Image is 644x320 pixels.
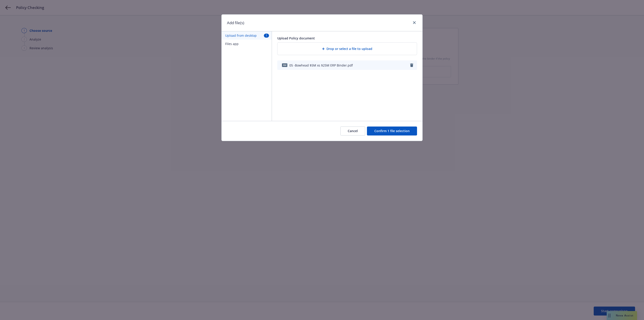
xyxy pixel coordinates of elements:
h1: Add file(s) [227,20,244,26]
div: Upload Policy document [277,36,417,41]
span: 1 [264,34,269,37]
div: Drop or select a file to upload [277,42,417,55]
button: Upload from desktop1 [222,31,272,40]
span: pdf [282,63,287,67]
a: close [412,20,417,25]
span: Drop or select a file to upload [326,46,372,51]
button: Files app [222,40,272,48]
button: Confirm 1 file selection [367,127,417,135]
button: Cancel [340,127,365,135]
span: 05 -Bowhead $5M xs $25M ERP Binder.pdf [289,63,353,68]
